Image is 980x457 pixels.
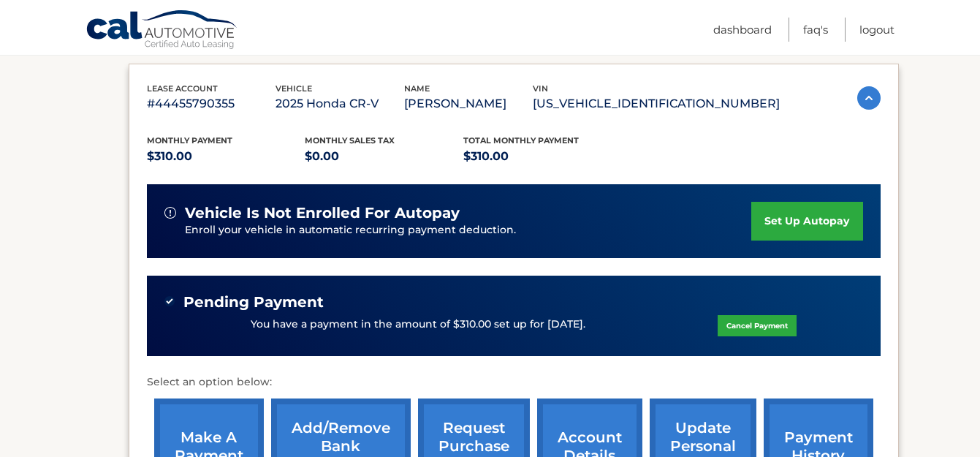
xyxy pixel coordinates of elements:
[463,135,579,146] span: Total Monthly Payment
[86,10,239,52] a: Cal Automotive
[164,296,175,306] img: check-green.svg
[185,222,752,238] p: Enroll your vehicle in automatic recurring payment deduction.
[718,315,797,336] a: Cancel Payment
[533,83,548,94] span: vin
[713,18,772,42] a: Dashboard
[404,83,430,94] span: name
[276,83,312,94] span: vehicle
[857,86,881,110] img: accordion-active.svg
[803,18,828,42] a: FAQ's
[533,94,780,114] p: [US_VEHICLE_IDENTIFICATION_NUMBER]
[147,135,232,146] span: Monthly Payment
[305,146,463,167] p: $0.00
[305,135,395,146] span: Monthly sales Tax
[859,18,894,42] a: Logout
[147,83,218,94] span: lease account
[404,94,533,114] p: [PERSON_NAME]
[147,94,276,114] p: #44455790355
[251,317,585,333] p: You have a payment in the amount of $310.00 set up for [DATE].
[751,202,862,241] a: set up autopay
[183,293,324,311] span: Pending Payment
[463,146,622,167] p: $310.00
[185,204,460,222] span: vehicle is not enrolled for autopay
[147,146,305,167] p: $310.00
[164,207,176,219] img: alert-white.svg
[276,94,404,114] p: 2025 Honda CR-V
[147,374,881,391] p: Select an option below:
